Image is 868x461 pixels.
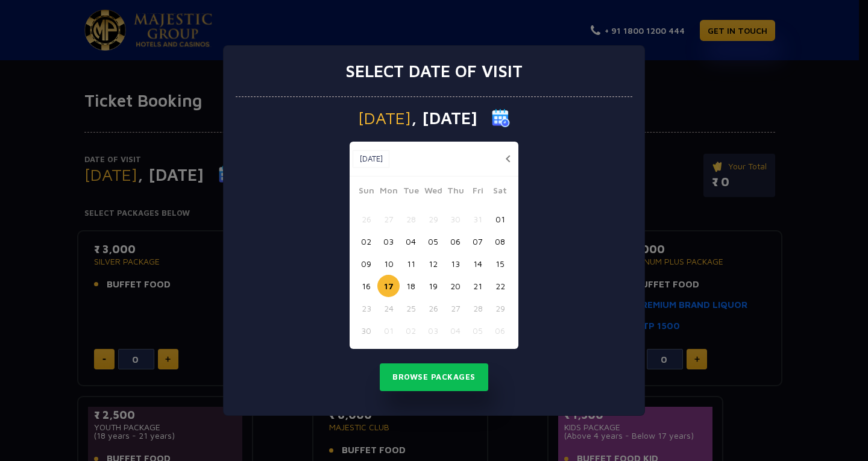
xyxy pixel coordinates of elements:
[422,319,444,342] button: 03
[400,184,422,201] span: Tue
[444,184,467,201] span: Thu
[355,230,377,252] button: 02
[422,208,444,230] button: 29
[444,230,467,252] button: 06
[467,208,489,230] button: 31
[400,208,422,230] button: 28
[489,297,511,319] button: 29
[355,184,377,201] span: Sun
[489,275,511,297] button: 22
[444,252,467,275] button: 13
[400,319,422,342] button: 02
[467,230,489,252] button: 07
[355,208,377,230] button: 26
[467,184,489,201] span: Fri
[345,61,523,81] h3: Select date of visit
[377,184,400,201] span: Mon
[422,275,444,297] button: 19
[355,275,377,297] button: 16
[444,208,467,230] button: 30
[422,230,444,252] button: 05
[489,208,511,230] button: 01
[400,252,422,275] button: 11
[400,230,422,252] button: 04
[444,297,467,319] button: 27
[467,275,489,297] button: 21
[377,275,400,297] button: 17
[353,150,389,168] button: [DATE]
[358,110,411,127] span: [DATE]
[355,297,377,319] button: 23
[422,252,444,275] button: 12
[489,252,511,275] button: 15
[489,184,511,201] span: Sat
[377,230,400,252] button: 03
[377,319,400,342] button: 01
[444,319,467,342] button: 04
[400,297,422,319] button: 25
[411,110,477,127] span: , [DATE]
[467,297,489,319] button: 28
[377,252,400,275] button: 10
[377,297,400,319] button: 24
[467,252,489,275] button: 14
[467,319,489,342] button: 05
[489,319,511,342] button: 06
[489,230,511,252] button: 08
[492,109,510,127] img: calender icon
[400,275,422,297] button: 18
[422,297,444,319] button: 26
[355,319,377,342] button: 30
[422,184,444,201] span: Wed
[380,363,488,391] button: Browse Packages
[377,208,400,230] button: 27
[355,252,377,275] button: 09
[444,275,467,297] button: 20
